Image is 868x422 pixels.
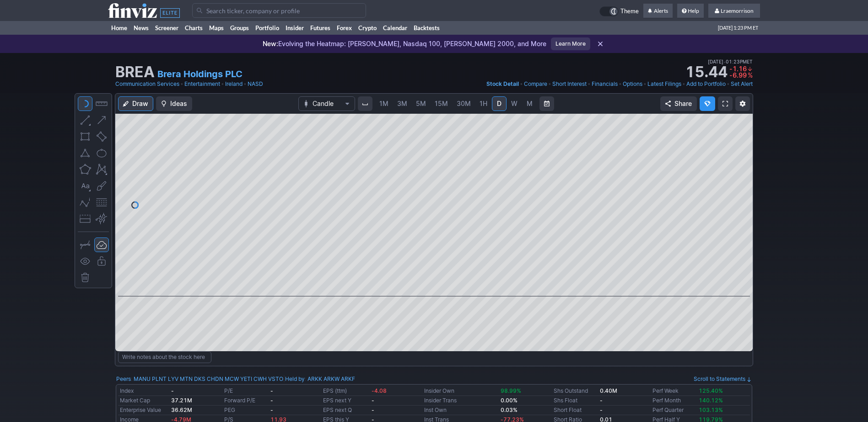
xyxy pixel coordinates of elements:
[492,96,507,111] a: D
[527,100,533,107] span: M
[507,96,522,111] a: W
[700,96,715,111] button: Explore new features
[619,79,622,89] span: •
[283,375,355,384] div: | :
[552,386,598,396] td: Shs Outstand
[94,195,109,210] button: Fibonacci retracements
[551,37,590,50] a: Learn More
[282,21,307,35] a: Insider
[647,80,681,87] span: Latest Filings
[699,387,723,394] span: 125.40%
[221,79,224,89] span: •
[501,397,518,404] b: 0.00%
[651,386,697,396] td: Perf Week
[78,162,92,177] button: Polygon
[520,79,523,89] span: •
[323,375,340,384] a: ARKW
[194,375,205,384] a: DKS
[334,21,355,35] a: Forex
[497,100,501,107] span: D
[78,146,92,160] button: Triangle
[78,129,92,144] button: Rectangle
[412,96,430,111] a: 5M
[78,270,92,285] button: Remove all drawings
[486,79,519,89] a: Stock Detail
[78,96,92,111] button: Mouse
[94,211,109,226] button: Anchored VWAP
[600,406,603,413] a: -
[78,237,92,252] button: Drawing mode: Single
[118,396,169,406] td: Market Cap
[620,6,639,16] span: Theme
[694,375,752,382] a: Scroll to Statements
[156,96,192,111] button: Ideas
[677,4,704,18] a: Help
[270,387,273,394] b: -
[435,100,448,107] span: 15M
[380,21,410,35] a: Calendar
[225,79,243,89] a: Ireland
[511,100,518,107] span: W
[748,71,753,79] span: %
[708,58,753,66] span: [DATE] 01:23PM ET
[115,65,155,79] h1: BREA
[410,21,443,35] a: Backtests
[372,387,387,394] span: -4.08
[600,387,617,394] b: 0.40M
[552,396,598,406] td: Shs Float
[108,21,130,35] a: Home
[552,79,587,89] a: Short Interest
[480,100,487,107] span: 1H
[78,113,92,127] button: Line
[358,96,372,111] button: Interval
[94,96,109,111] button: Measure
[422,406,499,415] td: Inst Own
[94,254,109,269] button: Lock drawings
[78,254,92,269] button: Hide drawings
[168,375,178,384] a: LYV
[170,99,187,108] span: Ideas
[735,96,750,111] button: Chart Settings
[341,375,355,384] a: ARKF
[94,129,109,144] button: Rotated rectangle
[588,79,591,89] span: •
[393,96,411,111] a: 3M
[171,406,192,413] b: 36.62M
[225,375,239,384] a: MCW
[118,406,169,415] td: Enterprise Value
[130,21,152,35] a: News
[263,39,546,48] p: Evolving the Heatmap: [PERSON_NAME], Nasdaq 100, [PERSON_NAME] 2000, and More
[699,397,723,404] span: 140.12%
[321,406,369,415] td: EPS next Q
[116,375,283,384] div: :
[623,79,642,89] a: Options
[94,237,109,252] button: Drawings Autosave: On
[321,396,369,406] td: EPS next Y
[298,96,355,111] button: Chart Type
[132,99,148,108] span: Draw
[375,96,393,111] a: 1M
[731,79,753,89] a: Set Alert
[682,79,685,89] span: •
[643,4,673,18] a: Alerts
[78,179,92,193] button: Text
[243,79,247,89] span: •
[313,99,341,108] span: Candle
[307,375,322,384] a: ARKK
[180,375,193,384] a: MTN
[118,96,153,111] button: Draw
[475,96,491,111] a: 1H
[686,79,726,89] a: Add to Portfolio
[268,375,283,384] a: VSTO
[263,40,278,47] span: New:
[453,96,475,111] a: 30M
[227,21,252,35] a: Groups
[718,96,733,111] a: Fullscreen
[372,397,374,404] b: -
[727,79,730,89] span: •
[222,386,269,396] td: P/E
[554,406,582,413] a: Short Float
[192,3,366,18] input: Search
[115,79,179,89] a: Communication Services
[651,406,697,415] td: Perf Quarter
